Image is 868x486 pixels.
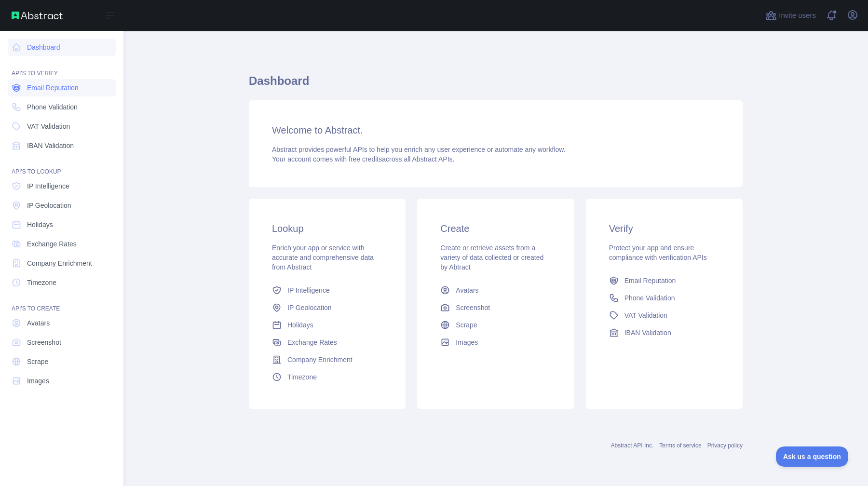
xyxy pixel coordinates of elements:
[605,272,723,289] a: Email Reputation
[8,98,116,116] a: Phone Validation
[8,177,116,195] a: IP Intelligence
[268,334,386,351] a: Exchange Rates
[27,141,74,150] span: IBAN Validation
[349,155,382,163] span: free credits
[27,181,69,191] span: IP Intelligence
[27,376,49,386] span: Images
[287,303,332,312] span: IP Geolocation
[707,442,743,449] a: Privacy policy
[8,156,116,175] div: API'S TO LOOKUP
[287,285,330,295] span: IP Intelligence
[8,58,116,77] div: API'S TO VERIFY
[272,123,719,137] h3: Welcome to Abstract.
[624,293,675,303] span: Phone Validation
[8,293,116,312] div: API'S TO CREATE
[624,276,676,285] span: Email Reputation
[8,314,116,332] a: Avatars
[8,274,116,291] a: Timezone
[27,337,61,347] span: Screenshot
[27,357,48,366] span: Scrape
[605,307,723,324] a: VAT Validation
[605,289,723,307] a: Phone Validation
[27,220,53,229] span: Holidays
[763,8,818,23] button: Invite users
[27,201,71,210] span: IP Geolocation
[268,282,386,299] a: IP Intelligence
[268,368,386,386] a: Timezone
[27,258,92,268] span: Company Enrichment
[8,216,116,233] a: Holidays
[659,442,701,449] a: Terms of service
[272,244,374,271] span: Enrich your app or service with accurate and comprehensive data from Abstract
[268,351,386,368] a: Company Enrichment
[27,318,50,328] span: Avatars
[8,235,116,253] a: Exchange Rates
[287,355,353,364] span: Company Enrichment
[609,222,719,235] h3: Verify
[8,334,116,351] a: Screenshot
[8,118,116,135] a: VAT Validation
[287,372,317,382] span: Timezone
[27,83,79,93] span: Email Reputation
[436,334,555,351] a: Images
[8,197,116,214] a: IP Geolocation
[8,137,116,154] a: IBAN Validation
[776,446,849,467] iframe: Toggle Customer Support
[624,328,671,337] span: IBAN Validation
[272,155,454,163] span: Your account comes with across all Abstract APIs.
[624,310,667,320] span: VAT Validation
[8,353,116,370] a: Scrape
[8,79,116,96] a: Email Reputation
[436,316,555,334] a: Scrape
[779,10,816,21] span: Invite users
[436,299,555,316] a: Screenshot
[249,73,743,96] h1: Dashboard
[605,324,723,341] a: IBAN Validation
[272,146,566,153] span: Abstract provides powerful APIs to help you enrich any user experience or automate any workflow.
[12,12,63,19] img: Abstract API
[456,320,477,330] span: Scrape
[287,337,337,347] span: Exchange Rates
[611,442,654,449] a: Abstract API Inc.
[268,316,386,334] a: Holidays
[27,102,78,112] span: Phone Validation
[27,239,77,249] span: Exchange Rates
[287,320,313,330] span: Holidays
[8,255,116,272] a: Company Enrichment
[436,282,555,299] a: Avatars
[268,299,386,316] a: IP Geolocation
[456,303,490,312] span: Screenshot
[8,39,116,56] a: Dashboard
[8,372,116,390] a: Images
[272,222,382,235] h3: Lookup
[27,278,56,287] span: Timezone
[456,337,478,347] span: Images
[440,244,543,271] span: Create or retrieve assets from a variety of data collected or created by Abtract
[609,244,707,261] span: Protect your app and ensure compliance with verification APIs
[456,285,478,295] span: Avatars
[440,222,551,235] h3: Create
[27,121,70,131] span: VAT Validation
